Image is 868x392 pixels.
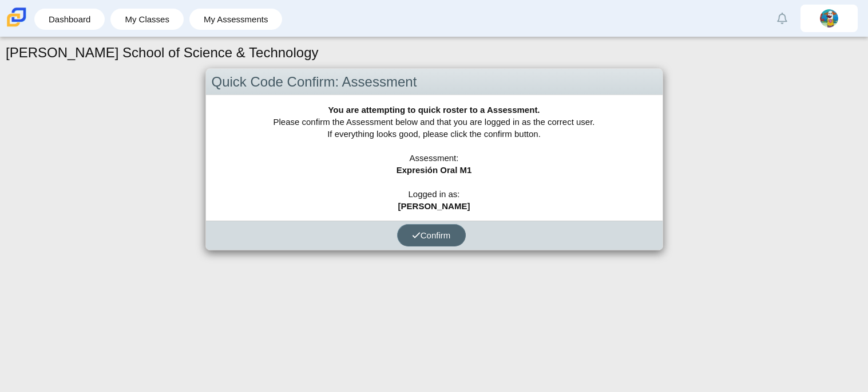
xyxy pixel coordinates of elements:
[398,201,470,211] b: [PERSON_NAME]
[6,43,319,62] h1: [PERSON_NAME] School of Science & Technology
[397,165,472,175] b: Expresión Oral M1
[820,9,838,28] img: josue.echevarria.K7UVgb
[770,6,795,31] a: Alerts
[195,9,277,30] a: My Assessments
[5,21,29,31] a: Carmen School of Science & Technology
[328,105,540,115] b: You are attempting to quick roster to a Assessment.
[206,69,663,96] div: Quick Code Confirm: Assessment
[5,5,29,29] img: Carmen School of Science & Technology
[116,9,178,30] a: My Classes
[40,9,99,30] a: Dashboard
[397,224,466,246] button: Confirm
[412,230,451,240] span: Confirm
[206,95,663,221] div: Please confirm the Assessment below and that you are logged in as the correct user. If everything...
[800,5,858,32] a: josue.echevarria.K7UVgb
